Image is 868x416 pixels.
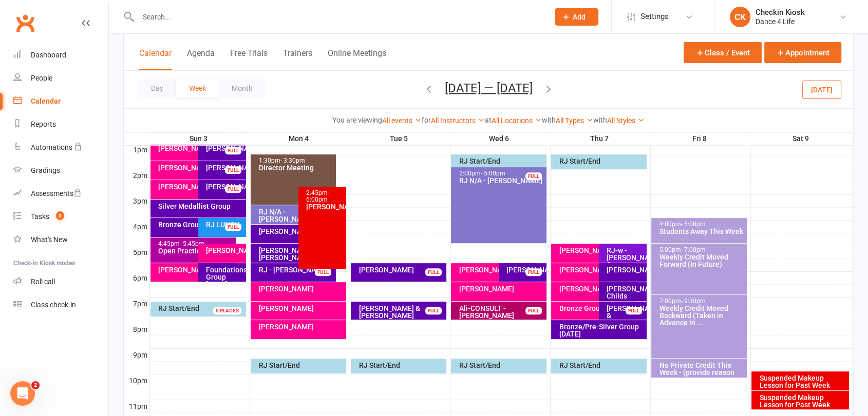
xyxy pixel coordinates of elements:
[124,194,149,207] th: 3pm
[225,147,241,154] div: FULL
[458,170,544,177] div: 2:00pm
[124,169,149,182] th: 2pm
[158,145,233,152] div: [PERSON_NAME]
[542,116,556,124] strong: with
[158,266,233,273] div: [PERSON_NAME]
[485,116,492,124] strong: at
[13,90,108,113] a: Calendar
[450,132,550,145] th: Wed 6
[31,189,82,197] div: Assessments
[139,48,172,70] button: Calendar
[31,166,60,174] div: Gradings
[525,268,542,276] div: FULL
[328,48,386,70] button: Online Meetings
[205,266,244,288] div: Foundations Group [DATE]
[124,297,149,310] th: 7pm
[573,13,586,21] span: Add
[606,247,645,275] div: RJ-w - [PERSON_NAME] & [PERSON_NAME]
[558,285,634,292] div: [PERSON_NAME]
[31,74,52,82] div: People
[13,205,108,228] a: Tasks 3
[230,48,268,70] button: Free Trials
[205,247,244,254] div: [PERSON_NAME]
[555,8,598,26] button: Add
[606,305,645,326] div: [PERSON_NAME] & [PERSON_NAME]
[606,266,645,273] div: [PERSON_NAME]
[13,113,108,136] a: Reports
[350,132,450,145] th: Tue 5
[681,298,705,305] span: - 9:30pm
[558,157,644,165] div: RJ Start/End
[219,79,266,97] button: Month
[205,145,244,152] div: [PERSON_NAME]
[626,307,642,314] div: FULL
[13,136,108,159] a: Automations
[593,116,607,124] strong: with
[558,362,644,369] div: RJ Start/End
[492,116,542,125] a: All Locations
[258,228,333,235] div: [PERSON_NAME]
[358,362,444,369] div: RJ Start/End
[225,223,241,231] div: FULL
[12,10,38,36] a: Clubworx
[31,143,72,151] div: Automations
[124,323,149,335] th: 8pm
[124,348,149,361] th: 9pm
[658,305,744,326] div: Weekly Credit Moved Backward (Taken in Advance in ...
[607,116,645,125] a: All Styles
[13,293,108,316] a: Class kiosk mode
[658,228,744,235] div: Students Away This Week
[158,247,233,254] div: Open Practice Class
[13,270,108,293] a: Roll call
[225,166,241,174] div: FULL
[187,48,215,70] button: Agenda
[525,172,542,180] div: FULL
[306,203,344,210] div: [PERSON_NAME]
[445,81,533,95] button: [DATE] — [DATE]
[258,362,344,369] div: RJ Start/End
[124,246,149,259] th: 5pm
[458,285,544,292] div: [PERSON_NAME]
[422,116,431,124] strong: for
[658,298,744,305] div: 7:00pm
[258,164,333,171] div: Director Meeting
[658,253,744,268] div: Weekly Credit Moved Forward (In Future)
[458,157,544,165] div: RJ Start/End
[759,374,847,389] div: Suspended Makeup Lesson for Past Week
[158,183,233,190] div: [PERSON_NAME]
[681,246,705,253] span: - 7:00pm
[425,268,442,276] div: FULL
[315,268,331,276] div: FULL
[558,323,644,338] div: Bronze/Pre-Silver Group [DATE]
[280,157,305,164] span: - 3:30pm
[10,381,35,406] iframe: Intercom live chat
[358,266,444,273] div: [PERSON_NAME]
[13,228,108,251] a: What's New
[31,212,49,221] div: Tasks
[158,221,233,228] div: Bronze Group [DATE]
[258,208,333,223] div: RJ N/A - [PERSON_NAME]
[802,80,841,98] button: [DATE]
[550,132,650,145] th: Thu 7
[124,143,149,156] th: 1pm
[258,266,333,273] div: RJ - [PERSON_NAME]
[56,211,64,220] span: 3
[558,247,634,254] div: [PERSON_NAME]
[358,305,444,319] div: [PERSON_NAME] & [PERSON_NAME]
[124,400,149,412] th: 11pm
[458,362,544,369] div: RJ Start/End
[31,120,56,128] div: Reports
[124,220,149,233] th: 4pm
[525,307,542,314] div: FULL
[684,42,762,63] button: Class / Event
[13,67,108,90] a: People
[681,221,705,228] span: - 5:00pm
[31,381,40,389] span: 2
[124,271,149,284] th: 6pm
[258,323,344,330] div: [PERSON_NAME]
[750,132,853,145] th: Sat 9
[606,285,645,300] div: [PERSON_NAME] Childs
[180,240,204,247] span: - 5:45pm
[506,266,544,273] div: [PERSON_NAME]
[258,247,333,261] div: [PERSON_NAME] & [PERSON_NAME]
